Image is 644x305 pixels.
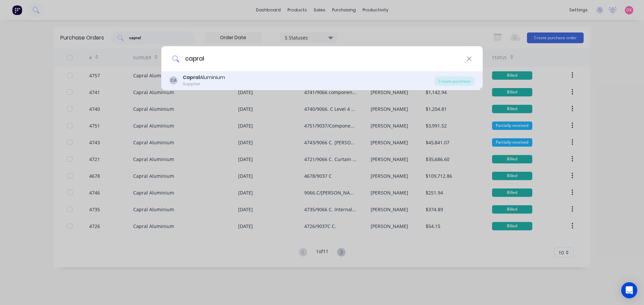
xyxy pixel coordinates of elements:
div: Aluminium [183,74,225,81]
b: Capral [183,74,200,81]
div: Supplier [183,81,225,87]
div: Create purchase [434,76,475,86]
div: CA [169,76,177,84]
input: Enter a supplier name to create a new order... [179,46,467,71]
div: Open Intercom Messenger [621,282,637,298]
